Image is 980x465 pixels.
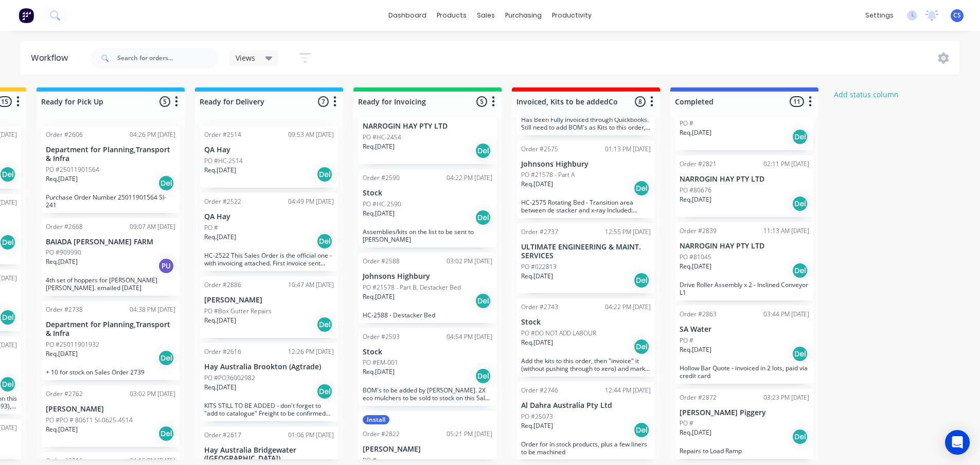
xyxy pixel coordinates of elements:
[46,416,133,425] p: PO #PO # 80611 SI-0625-4514
[521,227,558,237] div: Order #2737
[204,373,255,383] p: PO #PO36002982
[383,8,432,23] a: dashboard
[517,223,655,293] div: Order #273712:55 PM [DATE]ULTIMATE ENGINEERING & MAINT. SERVICESPO #022813Req.[DATE]Del
[363,445,492,454] p: [PERSON_NAME]
[763,226,809,236] div: 11:13 AM [DATE]
[475,368,491,384] div: Del
[675,88,813,150] div: PO #Req.[DATE]Del
[19,8,34,23] img: Factory
[363,272,492,281] p: Johnsons Highbury
[204,280,241,290] div: Order #2886
[680,195,711,204] p: Req. [DATE]
[46,238,175,246] p: BAIADA [PERSON_NAME] FARM
[521,272,553,281] p: Req. [DATE]
[158,425,174,442] div: Del
[46,130,83,139] div: Order #2606
[288,197,334,206] div: 04:49 PM [DATE]
[42,301,180,380] div: Order #273804:38 PM [DATE]Department for Planning,Transport & InfraPO #25011901932Req.[DATE]Del+ ...
[547,8,597,23] div: productivity
[359,328,496,406] div: Order #259304:54 PM [DATE]StockPO #EM-001Req.[DATE]DelBOM's to be added by [PERSON_NAME]. 2X eco ...
[792,129,808,145] div: Del
[521,199,651,214] p: HC-2575 Rotating Bed - Transition area between de stacker and x-ray Included: Materials, labour, ...
[680,345,711,354] p: Req. [DATE]
[363,133,401,142] p: PO #HC-2454
[46,174,78,184] p: Req. [DATE]
[158,350,174,366] div: Del
[363,283,461,292] p: PO #21578 - Part B, Destacker Bed
[158,175,174,191] div: Del
[521,318,651,327] p: Stock
[447,257,492,266] div: 03:02 PM [DATE]
[945,430,970,455] div: Open Intercom Messenger
[130,130,175,139] div: 04:26 PM [DATE]
[475,142,491,159] div: Del
[42,218,180,296] div: Order #266809:07 AM [DATE]BAIADA [PERSON_NAME] FARMPO #909990Req.[DATE]PU4th set of hoppers for [...
[521,262,557,272] p: PO #022813
[680,393,717,402] div: Order #2872
[204,166,236,175] p: Req. [DATE]
[521,180,553,189] p: Req. [DATE]
[363,358,398,367] p: PO #EM-001
[204,347,241,356] div: Order #2616
[288,347,334,356] div: 12:26 PM [DATE]
[204,296,334,305] p: [PERSON_NAME]
[42,385,180,447] div: Order #276203:02 PM [DATE][PERSON_NAME]PO #PO # 80611 SI-0625-4514Req.[DATE]Del
[475,293,491,309] div: Del
[46,222,83,231] div: Order #2668
[521,440,651,456] p: Order for in stock products, plus a few liners to be machined
[829,87,904,101] button: Add status column
[633,180,650,196] div: Del
[363,415,389,424] div: Install
[680,447,809,455] p: Repairs to Load Ramp
[204,383,236,392] p: Req. [DATE]
[288,280,334,290] div: 10:47 AM [DATE]
[359,169,496,247] div: Order #259004:22 PM [DATE]StockPO #HC-2590Req.[DATE]DelAssemblies/kits on the list to be sent to ...
[46,349,78,359] p: Req. [DATE]
[46,193,175,209] p: Purchase Order Number 25011901564 SI-241
[130,389,175,399] div: 03:02 PM [DATE]
[204,197,241,206] div: Order #2522
[130,305,175,314] div: 04:38 PM [DATE]
[763,159,809,169] div: 02:11 PM [DATE]
[316,316,333,333] div: Del
[363,228,492,243] p: Assemblies/kits on the list to be sent to [PERSON_NAME]
[200,276,338,338] div: Order #288610:47 AM [DATE][PERSON_NAME]PO #Box Gutter RepairsReq.[DATE]Del
[363,292,395,301] p: Req. [DATE]
[363,122,492,131] p: NARROGIN HAY PTY LTD
[447,173,492,183] div: 04:22 PM [DATE]
[521,386,558,395] div: Order #2746
[117,48,219,68] input: Search for orders...
[680,175,809,184] p: NARROGIN HAY PTY LTD
[680,428,711,437] p: Req. [DATE]
[158,258,174,274] div: PU
[633,422,650,438] div: Del
[363,332,400,342] div: Order #2593
[288,431,334,440] div: 01:06 PM [DATE]
[236,52,255,63] span: Views
[359,253,496,323] div: Order #258803:02 PM [DATE]Johnsons HighburyPO #21578 - Part B, Destacker BedReq.[DATE]DelHC-2588 ...
[675,155,813,217] div: Order #282102:11 PM [DATE]NARROGIN HAY PTY LTDPO #80676Req.[DATE]Del
[46,248,81,257] p: PO #909990
[521,243,651,260] p: ULTIMATE ENGINEERING & MAINT. SERVICES
[521,401,651,410] p: Al Dahra Australia Pty Ltd
[204,363,334,371] p: Hay Australia Brookton (Agtrade)
[680,408,809,417] p: [PERSON_NAME] Piggery
[316,166,333,183] div: Del
[363,456,377,465] p: PO #
[675,96,776,107] input: Enter column name…
[46,146,175,163] p: Department for Planning,Transport & Infra
[680,325,809,334] p: SA Water
[204,402,334,417] p: KITS STILL TO BE ADDED - don't forget to "add to catalogue" Freight to be confirmed on final invo...
[204,431,241,440] div: Order #2617
[288,130,334,139] div: 09:53 AM [DATE]
[763,310,809,319] div: 03:44 PM [DATE]
[763,393,809,402] div: 03:23 PM [DATE]
[521,357,651,372] p: Add the kits to this order, then "invoice" it (without pushing through to xero) and mark as compl...
[790,96,804,107] span: 11
[42,126,180,213] div: Order #260604:26 PM [DATE]Department for Planning,Transport & InfraPO #25011901564Req.[DATE]DelPu...
[447,430,492,439] div: 05:21 PM [DATE]
[680,262,711,271] p: Req. [DATE]
[860,8,899,23] div: settings
[675,389,813,459] div: Order #287203:23 PM [DATE][PERSON_NAME] PiggeryPO #Req.[DATE]DelRepairs to Load Ramp
[521,116,651,131] p: Has Been Fully invoiced through Quickbooks. Still need to add BOM's as Kits to this order, and ge...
